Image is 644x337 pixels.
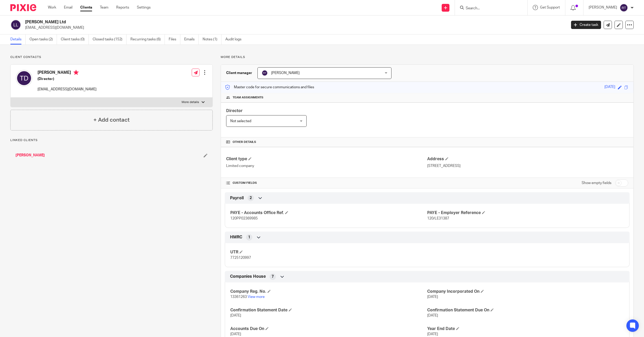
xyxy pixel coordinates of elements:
[230,274,266,279] span: Companies House
[10,55,213,59] p: Client contacts
[226,163,427,168] p: Limited company
[93,116,130,124] h4: + Add contact
[130,34,165,45] a: Recurring tasks (6)
[80,5,92,10] a: Clients
[230,314,241,317] span: [DATE]
[10,4,36,11] img: Pixie
[38,70,97,76] h4: [PERSON_NAME]
[48,5,56,10] a: Work
[427,326,624,332] h4: Year End Date
[225,34,245,45] a: Audit logs
[250,195,252,201] span: 2
[61,34,89,45] a: Client tasks (0)
[184,34,199,45] a: Emails
[230,210,427,216] h4: PAYE - Accounts Office Ref.
[10,34,26,45] a: Details
[620,4,628,12] img: svg%3E
[262,70,268,76] img: svg%3E
[233,140,256,144] span: Other details
[226,70,252,76] h3: Client manager
[427,332,438,336] span: [DATE]
[38,87,97,92] p: [EMAIL_ADDRESS][DOMAIN_NAME]
[272,274,274,279] span: 7
[73,70,79,75] i: Primary
[203,34,221,45] a: Notes (1)
[230,119,251,123] span: Not selected
[230,289,427,294] h4: Company Reg. No.
[226,156,427,162] h4: Client type
[230,235,242,240] span: HMRC
[427,307,624,313] h4: Confirmation Statement Due On
[233,96,263,100] span: Team assignments
[116,5,129,10] a: Reports
[582,180,611,186] label: Show empty fields
[100,5,108,10] a: Team
[230,332,241,336] span: [DATE]
[230,326,427,332] h4: Accounts Due On
[540,6,560,9] span: Get Support
[427,217,449,220] span: 120/LE31387
[169,34,180,45] a: Files
[427,210,624,216] h4: PAYE - Employer Reference
[16,70,32,86] img: svg%3E
[230,307,427,313] h4: Confirmation Statement Date
[230,217,258,220] span: 120PP02369985
[25,19,456,25] h2: [PERSON_NAME] Ltd
[248,235,250,240] span: 1
[182,100,199,104] p: More details
[64,5,72,10] a: Email
[571,21,601,29] a: Create task
[25,25,563,30] p: [EMAIL_ADDRESS][DOMAIN_NAME]
[230,195,244,201] span: Payroll
[226,181,427,185] h4: CUSTOM FIELDS
[38,76,97,82] h5: (Director)
[427,295,438,299] span: [DATE]
[221,55,634,59] p: More details
[589,5,617,10] p: [PERSON_NAME]
[93,34,127,45] a: Closed tasks (152)
[604,84,615,90] div: [DATE]
[225,85,314,90] p: Master code for secure communications and files
[230,256,251,260] span: 7725120997
[29,34,57,45] a: Open tasks (2)
[465,6,512,11] input: Search
[271,71,300,75] span: [PERSON_NAME]
[427,156,628,162] h4: Address
[427,289,624,294] h4: Company Incorporated On
[10,138,213,142] p: Linked clients
[248,295,265,299] a: View more
[226,109,243,113] span: Director
[230,295,247,299] span: 13361263
[427,314,438,317] span: [DATE]
[10,19,21,30] img: svg%3E
[230,250,427,255] h4: UTR
[137,5,151,10] a: Settings
[16,153,45,158] a: [PERSON_NAME]
[427,163,628,168] p: [STREET_ADDRESS]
